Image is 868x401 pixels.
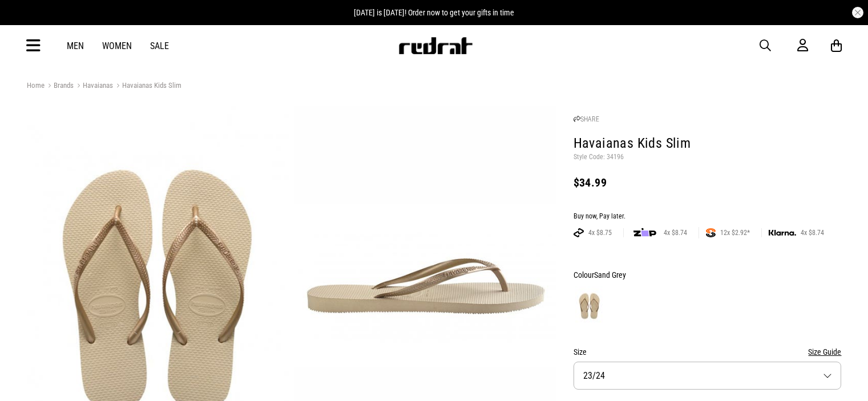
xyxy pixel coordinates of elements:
[575,286,604,325] img: Sand Grey
[574,345,842,359] div: Size
[574,268,842,282] div: Colour
[574,362,842,390] button: 23/24
[574,153,842,162] p: Style Code: 34196
[583,370,605,381] span: 23/24
[150,40,169,51] a: Sale
[67,40,84,51] a: Men
[574,212,842,221] div: Buy now, Pay later.
[574,228,584,237] img: AFTERPAY
[74,81,113,92] a: Havaianas
[584,228,616,237] span: 4x $8.75
[354,8,514,17] span: [DATE] is [DATE]! Order now to get your gifts in time
[633,227,656,238] img: zip
[769,230,796,236] img: KLARNA
[113,81,181,92] a: Havaianas Kids Slim
[716,228,754,237] span: 12x $2.92*
[102,40,132,51] a: Women
[574,176,842,189] div: $34.99
[574,115,599,123] a: SHARE
[45,81,74,92] a: Brands
[594,270,626,280] span: Sand Grey
[574,135,842,153] h1: Havaianas Kids Slim
[706,228,716,237] img: SPLITPAY
[796,228,829,237] span: 4x $8.74
[398,37,473,54] img: Redrat logo
[27,81,45,90] a: Home
[808,345,841,359] button: Size Guide
[659,228,692,237] span: 4x $8.74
